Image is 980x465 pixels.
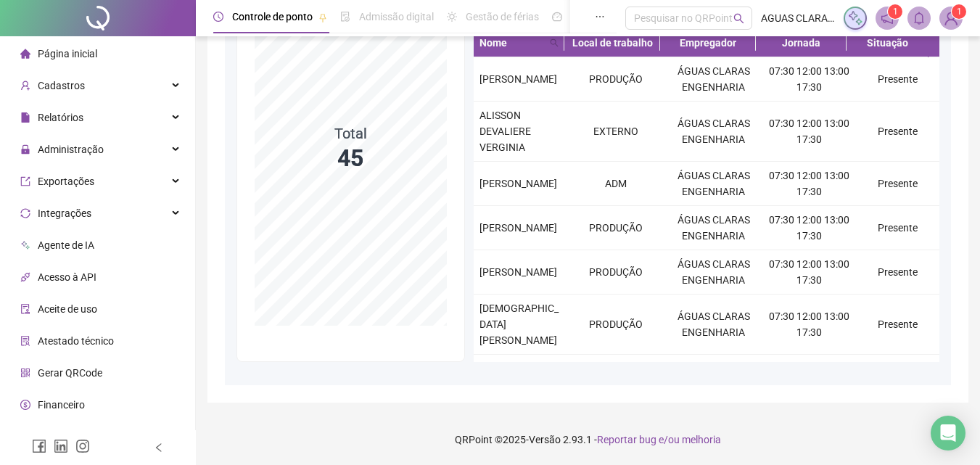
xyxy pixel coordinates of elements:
[762,206,855,250] td: 07:30 12:00 13:00 17:30
[529,434,561,445] span: Versão
[38,80,85,91] span: Cadastros
[567,355,664,399] td: PRODUÇÃO
[664,295,762,355] td: ÁGUAS CLARAS ENGENHARIA
[479,178,557,189] span: [PERSON_NAME]
[762,57,855,102] td: 07:30 12:00 13:00 17:30
[762,162,855,206] td: 07:30 12:00 13:00 17:30
[567,102,664,162] td: EXTERNO
[196,414,980,465] footer: QRPoint © 2025 - 2.93.1 -
[479,110,531,153] span: ALISSON DEVALIERE VERGINIA
[38,271,96,283] span: Acesso à API
[340,12,350,22] span: file-done
[38,144,104,155] span: Administração
[479,222,557,234] span: [PERSON_NAME]
[75,439,90,453] span: instagram
[893,7,898,17] span: 1
[847,29,928,57] th: Situação
[20,49,30,59] span: home
[597,434,721,445] span: Reportar bug e/ou melhoria
[32,439,46,453] span: facebook
[550,38,559,47] span: search
[447,12,457,22] span: sun
[564,29,660,57] th: Local de trabalho
[913,12,926,25] span: bell
[54,439,68,453] span: linkedin
[20,336,30,346] span: solution
[567,206,664,250] td: PRODUÇÃO
[881,12,894,25] span: notification
[664,102,762,162] td: ÁGUAS CLARAS ENGENHARIA
[855,162,939,206] td: Presente
[762,355,855,399] td: 07:30 12:00 13:00 17:30
[855,102,939,162] td: Presente
[20,176,30,186] span: export
[20,400,30,410] span: dollar
[38,399,85,411] span: Financeiro
[38,239,94,251] span: Agente de IA
[888,4,902,19] sup: 1
[762,295,855,355] td: 07:30 12:00 13:00 17:30
[38,367,102,379] span: Gerar QRCode
[479,73,557,85] span: [PERSON_NAME]
[567,295,664,355] td: PRODUÇÃO
[213,12,223,22] span: clock-circle
[762,102,855,162] td: 07:30 12:00 13:00 17:30
[952,4,966,19] sup: Atualize o seu contato no menu Meus Dados
[733,13,744,24] span: search
[664,206,762,250] td: ÁGUAS CLARAS ENGENHARIA
[855,57,939,102] td: Presente
[664,162,762,206] td: ÁGUAS CLARAS ENGENHARIA
[38,207,91,219] span: Integrações
[664,250,762,295] td: ÁGUAS CLARAS ENGENHARIA
[756,29,847,57] th: Jornada
[567,250,664,295] td: PRODUÇÃO
[552,12,562,22] span: dashboard
[38,335,114,347] span: Atestado técnico
[38,176,94,187] span: Exportações
[359,11,434,22] span: Admissão digital
[20,81,30,91] span: user-add
[547,32,561,54] span: search
[567,57,664,102] td: PRODUÇÃO
[931,416,965,450] div: Open Intercom Messenger
[20,304,30,314] span: audit
[847,10,863,26] img: sparkle-icon.fc2bf0ac1784a2077858766a79e2daf3.svg
[466,11,539,22] span: Gestão de férias
[20,144,30,155] span: lock
[154,443,164,453] span: left
[940,7,962,29] img: 36577
[479,266,557,278] span: [PERSON_NAME]
[660,29,756,57] th: Empregador
[761,10,835,26] span: AGUAS CLARAS ENGENHARIA
[567,162,664,206] td: ADM
[20,112,30,123] span: file
[762,250,855,295] td: 07:30 12:00 13:00 17:30
[20,272,30,282] span: api
[318,13,327,22] span: pushpin
[595,12,605,22] span: ellipsis
[38,303,97,315] span: Aceite de uso
[479,35,544,51] span: Nome
[664,355,762,399] td: ÁGUAS CLARAS ENGENHARIA
[855,355,939,399] td: Presente
[20,368,30,378] span: qrcode
[957,7,962,17] span: 1
[20,208,30,218] span: sync
[855,206,939,250] td: Presente
[232,11,313,22] span: Controle de ponto
[479,303,559,346] span: [DEMOGRAPHIC_DATA][PERSON_NAME]
[38,112,83,123] span: Relatórios
[38,48,97,59] span: Página inicial
[664,57,762,102] td: ÁGUAS CLARAS ENGENHARIA
[855,250,939,295] td: Presente
[855,295,939,355] td: Presente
